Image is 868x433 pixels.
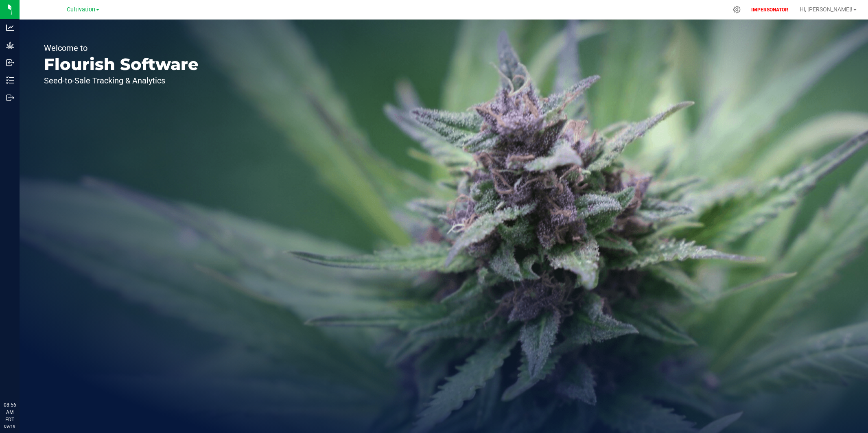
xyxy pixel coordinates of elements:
inline-svg: Inventory [6,76,14,84]
p: 08:56 AM EDT [4,401,16,423]
inline-svg: Grow [6,41,14,49]
p: Seed-to-Sale Tracking & Analytics [44,77,199,85]
span: Hi, [PERSON_NAME]! [800,6,853,13]
span: Cultivation [67,6,95,13]
inline-svg: Outbound [6,94,14,102]
inline-svg: Analytics [6,24,14,32]
inline-svg: Inbound [6,59,14,67]
p: 09/19 [4,423,16,429]
p: Welcome to [44,44,199,52]
p: Flourish Software [44,56,199,72]
p: IMPERSONATOR [748,6,791,13]
div: Manage settings [732,6,742,13]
